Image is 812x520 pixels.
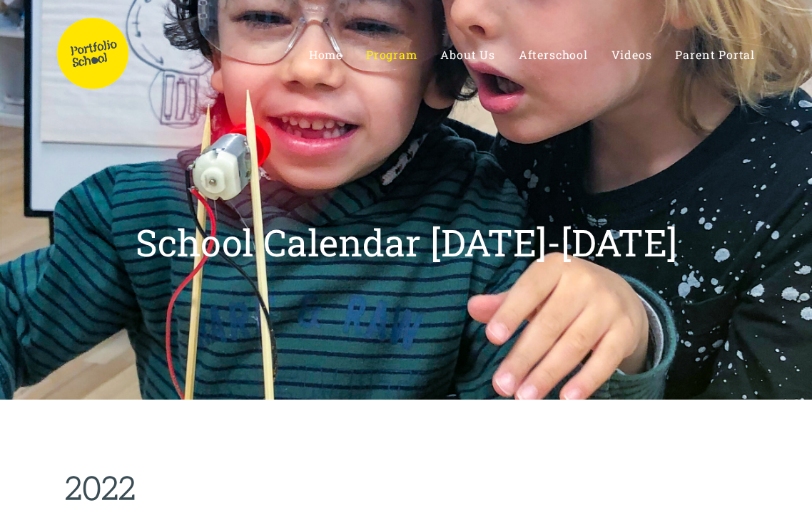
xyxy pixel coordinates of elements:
[611,47,652,62] span: Videos
[611,48,652,61] a: Videos
[309,47,342,62] span: Home
[440,47,494,62] span: About Us
[309,48,342,61] a: Home
[65,469,136,506] strong: 2022
[675,47,755,62] span: Parent Portal
[519,48,588,61] a: Afterschool
[675,48,755,61] a: Parent Portal
[57,18,128,89] img: Portfolio School
[366,47,417,62] span: Program
[519,47,588,62] span: Afterschool
[136,224,677,261] h1: School Calendar [DATE]-[DATE]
